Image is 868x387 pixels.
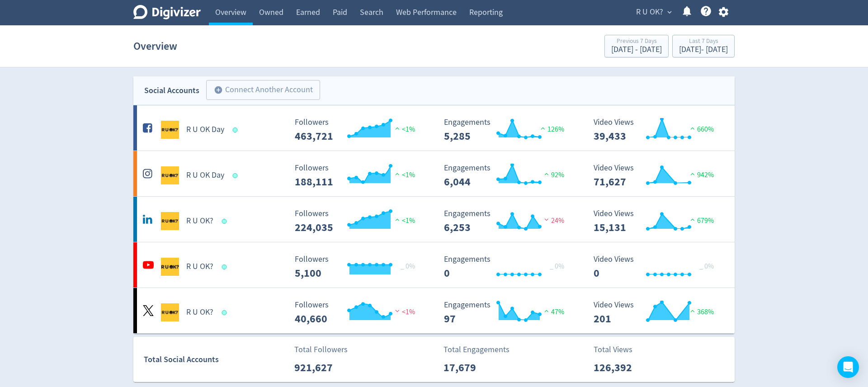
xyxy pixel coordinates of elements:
[679,38,728,46] div: Last 7 Days
[161,121,179,139] img: R U OK Day undefined
[636,5,663,19] span: R U OK?
[688,307,697,314] img: positive-performance.svg
[589,255,725,279] svg: Video Views 0
[688,307,714,316] span: 368%
[439,118,575,142] svg: Engagements 5,285
[133,197,735,242] a: R U OK? undefinedR U OK? Followers --- Followers 224,035 <1% Engagements 6,253 Engagements 6,253 ...
[393,216,415,225] span: <1%
[443,344,509,356] p: Total Engagements
[222,310,230,315] span: Data last synced: 26 Aug 2025, 7:02pm (AEST)
[161,303,179,321] img: R U OK? undefined
[589,164,725,188] svg: Video Views 71,627
[133,32,177,61] h1: Overview
[688,216,697,223] img: positive-performance.svg
[290,164,426,188] svg: Followers ---
[443,359,495,376] p: 17,679
[439,209,575,233] svg: Engagements 6,253
[294,359,346,376] p: 921,627
[542,170,551,177] img: positive-performance.svg
[679,46,728,54] div: [DATE] - [DATE]
[186,216,213,227] h5: R U OK?
[604,35,669,57] button: Previous 7 Days[DATE] - [DATE]
[161,166,179,184] img: R U OK Day undefined
[401,262,415,271] span: _ 0%
[290,209,426,233] svg: Followers ---
[393,307,415,316] span: <1%
[688,170,697,177] img: positive-performance.svg
[222,264,230,269] span: Data last synced: 26 Aug 2025, 10:01pm (AEST)
[393,125,415,134] span: <1%
[199,81,320,100] a: Connect Another Account
[688,170,714,179] span: 942%
[589,209,725,233] svg: Video Views 15,131
[393,216,402,223] img: positive-performance.svg
[538,125,547,132] img: positive-performance.svg
[290,118,426,142] svg: Followers ---
[589,301,725,325] svg: Video Views 201
[688,216,714,225] span: 679%
[688,125,714,134] span: 660%
[699,262,714,271] span: _ 0%
[133,288,735,333] a: R U OK? undefinedR U OK? Followers --- Followers 40,660 <1% Engagements 97 Engagements 97 47% Vid...
[688,125,697,132] img: positive-performance.svg
[294,344,348,356] p: Total Followers
[837,356,859,378] div: Open Intercom Messenger
[186,124,224,135] h5: R U OK Day
[439,301,575,325] svg: Engagements 97
[233,173,241,178] span: Data last synced: 26 Aug 2025, 10:02pm (AEST)
[439,164,575,188] svg: Engagements 6,044
[214,85,223,94] span: add_circle
[594,344,646,356] p: Total Views
[542,307,564,316] span: 47%
[611,38,662,46] div: Previous 7 Days
[161,212,179,230] img: R U OK? undefined
[206,80,320,100] button: Connect Another Account
[542,216,551,223] img: negative-performance.svg
[542,307,551,314] img: positive-performance.svg
[393,170,402,177] img: positive-performance.svg
[611,46,662,54] div: [DATE] - [DATE]
[133,151,735,196] a: R U OK Day undefinedR U OK Day Followers --- Followers 188,111 <1% Engagements 6,044 Engagements ...
[290,255,426,279] svg: Followers ---
[393,307,402,314] img: negative-performance.svg
[186,261,213,272] h5: R U OK?
[186,307,213,318] h5: R U OK?
[222,219,230,224] span: Data last synced: 27 Aug 2025, 1:02pm (AEST)
[594,359,646,376] p: 126,392
[672,35,735,57] button: Last 7 Days[DATE]- [DATE]
[393,125,402,132] img: positive-performance.svg
[233,127,241,132] span: Data last synced: 26 Aug 2025, 9:02pm (AEST)
[538,125,564,134] span: 126%
[144,84,199,97] div: Social Accounts
[144,353,288,366] div: Total Social Accounts
[133,242,735,288] a: R U OK? undefinedR U OK? Followers --- _ 0% Followers 5,100 Engagements 0 Engagements 0 _ 0% Vide...
[186,170,224,181] h5: R U OK Day
[633,5,674,19] button: R U OK?
[550,262,564,271] span: _ 0%
[589,118,725,142] svg: Video Views 39,433
[542,170,564,179] span: 92%
[133,105,735,151] a: R U OK Day undefinedR U OK Day Followers --- Followers 463,721 <1% Engagements 5,285 Engagements ...
[665,8,674,16] span: expand_more
[439,255,575,279] svg: Engagements 0
[542,216,564,225] span: 24%
[290,301,426,325] svg: Followers ---
[393,170,415,179] span: <1%
[161,258,179,276] img: R U OK? undefined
